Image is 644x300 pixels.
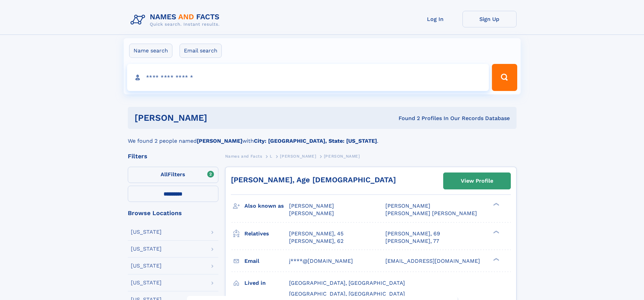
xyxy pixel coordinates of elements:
[270,152,272,160] a: L
[254,138,377,144] b: City: [GEOGRAPHIC_DATA], State: [US_STATE]
[385,210,477,216] span: [PERSON_NAME] [PERSON_NAME]
[128,210,218,216] div: Browse Locations
[244,228,289,239] h3: Relatives
[131,229,162,235] div: [US_STATE]
[270,154,272,159] span: L
[385,258,480,264] span: [EMAIL_ADDRESS][DOMAIN_NAME]
[244,277,289,289] h3: Lived in
[385,203,430,209] span: [PERSON_NAME]
[289,203,334,209] span: [PERSON_NAME]
[289,291,405,297] span: [GEOGRAPHIC_DATA], [GEOGRAPHIC_DATA]
[128,167,218,183] label: Filters
[385,230,440,237] a: [PERSON_NAME], 69
[385,237,439,245] a: [PERSON_NAME], 77
[244,200,289,212] h3: Also known as
[492,202,500,207] div: ❯
[180,44,222,58] label: Email search
[324,154,360,159] span: [PERSON_NAME]
[492,64,517,91] button: Search Button
[135,114,303,122] h1: [PERSON_NAME]
[289,280,405,286] span: [GEOGRAPHIC_DATA], [GEOGRAPHIC_DATA]
[244,255,289,267] h3: Email
[492,257,500,261] div: ❯
[289,237,343,245] a: [PERSON_NAME], 62
[197,138,242,144] b: [PERSON_NAME]
[128,153,218,159] div: Filters
[303,115,510,122] div: Found 2 Profiles In Our Records Database
[128,129,517,145] div: We found 2 people named with .
[129,44,172,58] label: Name search
[289,210,334,216] span: [PERSON_NAME]
[492,230,500,234] div: ❯
[131,280,162,285] div: [US_STATE]
[289,230,343,237] a: [PERSON_NAME], 45
[408,11,462,27] a: Log In
[231,176,396,184] a: [PERSON_NAME], Age [DEMOGRAPHIC_DATA]
[225,152,262,160] a: Names and Facts
[161,171,168,178] span: All
[444,173,510,189] a: View Profile
[280,152,316,160] a: [PERSON_NAME]
[131,263,162,269] div: [US_STATE]
[461,173,493,189] div: View Profile
[131,246,162,252] div: [US_STATE]
[462,11,517,27] a: Sign Up
[128,11,225,29] img: Logo Names and Facts
[127,64,489,91] input: search input
[280,154,316,159] span: [PERSON_NAME]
